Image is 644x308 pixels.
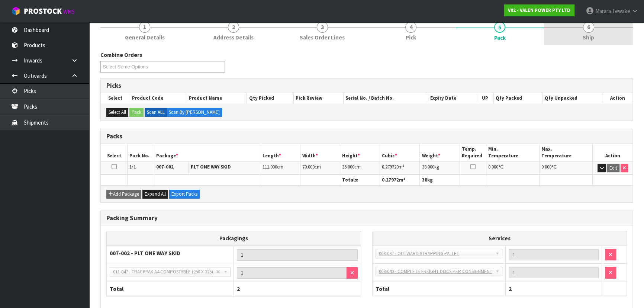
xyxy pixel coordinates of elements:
[129,164,136,170] span: 1/1
[380,144,420,161] th: Cubic
[583,33,594,41] span: Ship
[187,93,247,103] th: Product Name
[24,6,62,16] span: ProStock
[405,22,416,33] span: 4
[540,144,593,161] th: Max. Temperature
[260,144,300,161] th: Length
[63,8,75,15] small: WMS
[101,144,128,161] th: Select
[342,164,354,170] span: 36.000
[154,144,260,161] th: Package
[106,108,128,117] button: Select All
[379,249,492,258] span: 008-037 - OUTWARD STRAPPING PALLET
[340,161,380,174] td: cm
[191,164,231,170] strong: PLT ONE WAY SKID
[128,144,154,161] th: Pack No.
[406,33,416,41] span: Pick
[106,190,141,199] button: Add Package
[602,93,632,103] th: Action
[460,144,486,161] th: Temp. Required
[300,161,340,174] td: cm
[382,164,399,170] span: 0.279720
[169,190,200,199] button: Export Packs
[373,231,627,246] th: Services
[543,93,602,103] th: Qty Unpacked
[260,161,300,174] td: cm
[300,33,345,41] span: Sales Order Lines
[420,161,460,174] td: kg
[106,82,627,89] h3: Picks
[420,144,460,161] th: Weight
[486,144,540,161] th: Min. Temperature
[145,108,167,117] label: Scan ALL
[106,133,627,140] h3: Packs
[403,163,405,168] sup: 3
[300,144,340,161] th: Width
[129,108,144,117] button: Pack
[382,177,399,183] span: 0.27972
[486,161,540,174] td: ℃
[100,51,142,59] label: Combine Orders
[145,191,166,197] span: Expand All
[540,161,593,174] td: ℃
[340,144,380,161] th: Height
[494,34,506,42] span: Pack
[107,282,234,296] th: Total
[107,231,361,246] th: Packagings
[428,93,477,103] th: Expiry Date
[508,7,570,13] strong: V02 - VALEN POWER PTY LTD
[294,93,344,103] th: Pick Review
[420,175,460,186] th: kg
[130,93,187,103] th: Product Code
[493,93,542,103] th: Qty Packed
[237,285,240,292] span: 2
[262,164,277,170] span: 111.000
[106,215,627,222] h3: Packing Summary
[612,7,630,15] span: Tewake
[422,164,434,170] span: 38.000
[488,164,498,170] span: 0.000
[541,164,551,170] span: 0.000
[595,7,611,15] span: Marara
[110,250,180,257] strong: 007-002 - PLT ONE WAY SKID
[247,93,294,103] th: Qty Picked
[340,175,380,186] th: Totals:
[509,285,512,292] span: 2
[373,282,506,296] th: Total
[139,22,150,33] span: 1
[11,6,20,16] img: cube-alt.png
[379,267,492,276] span: 008-040 - COMPLETE FREIGHT DOCS PER CONSIGNMENT
[494,22,505,33] span: 5
[101,93,130,103] th: Select
[125,33,165,41] span: General Details
[477,93,493,103] th: UP
[607,164,619,173] button: Edit
[213,33,254,41] span: Address Details
[593,144,632,161] th: Action
[317,22,328,33] span: 3
[344,93,428,103] th: Serial No. / Batch No.
[142,190,168,199] button: Expand All
[113,267,216,276] span: 011-047 - TRACKPAK A4 COMPOSTABLE (250 X 325)
[302,164,315,170] span: 70.000
[156,164,174,170] strong: 007-002
[167,108,222,117] label: Scan By [PERSON_NAME]
[422,177,427,183] span: 38
[583,22,594,33] span: 6
[380,175,420,186] th: m³
[504,4,574,16] a: V02 - VALEN POWER PTY LTD
[228,22,239,33] span: 2
[380,161,420,174] td: m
